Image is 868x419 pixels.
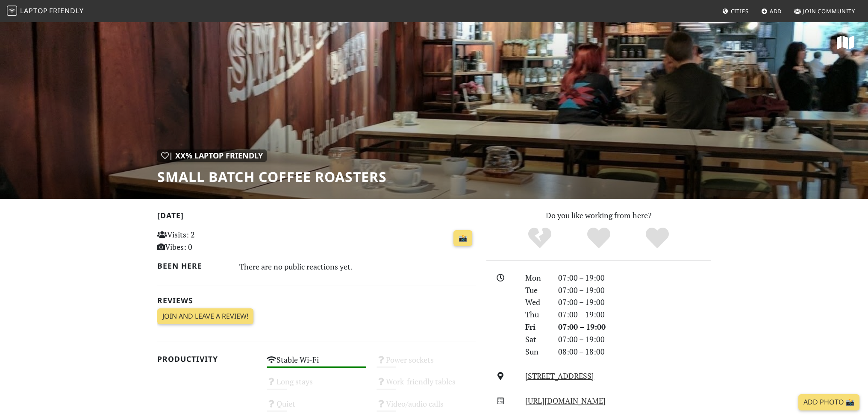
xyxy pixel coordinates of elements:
div: Long stays [262,375,371,396]
div: Thu [520,308,553,321]
div: | XX% Laptop Friendly [157,149,267,162]
a: [STREET_ADDRESS] [525,371,594,381]
p: Do you like working from here? [486,209,711,222]
div: Tue [520,284,553,296]
img: LaptopFriendly [7,6,17,16]
a: Join and leave a review! [157,308,253,325]
div: Quiet [262,397,371,419]
div: Sun [520,346,553,358]
a: Add Photo 📸 [798,394,859,410]
div: 07:00 – 19:00 [553,296,716,308]
div: No [510,226,569,250]
h2: Productivity [157,355,257,363]
span: Join Community [803,7,855,15]
div: Stable Wi-Fi [262,353,371,375]
div: 07:00 – 19:00 [553,272,716,284]
div: Fri [520,321,553,333]
div: Definitely! [628,226,687,250]
div: There are no public reactions yet. [239,260,476,273]
span: Friendly [49,6,83,15]
div: Yes [569,226,628,250]
a: Cities [719,3,752,19]
a: LaptopFriendly LaptopFriendly [7,4,84,19]
div: Mon [520,272,553,284]
a: Join Community [791,3,859,19]
h2: Reviews [157,296,476,305]
div: 07:00 – 19:00 [553,308,716,321]
div: Video/audio calls [371,397,481,419]
p: Visits: 2 Vibes: 0 [157,229,257,253]
div: Work-friendly tables [371,375,481,396]
span: Add [770,7,782,15]
h1: Small Batch Coffee Roasters [157,169,387,185]
a: 📸 [453,230,472,246]
div: 07:00 – 19:00 [553,321,716,333]
div: Power sockets [371,353,481,375]
span: Cities [731,7,749,15]
a: [URL][DOMAIN_NAME] [525,396,606,406]
div: 07:00 – 19:00 [553,284,716,296]
h2: [DATE] [157,211,476,223]
a: Add [758,3,786,19]
div: 08:00 – 18:00 [553,346,716,358]
div: Wed [520,296,553,308]
div: 07:00 – 19:00 [553,333,716,346]
span: Laptop [20,6,48,15]
h2: Been here [157,261,230,270]
div: Sat [520,333,553,346]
